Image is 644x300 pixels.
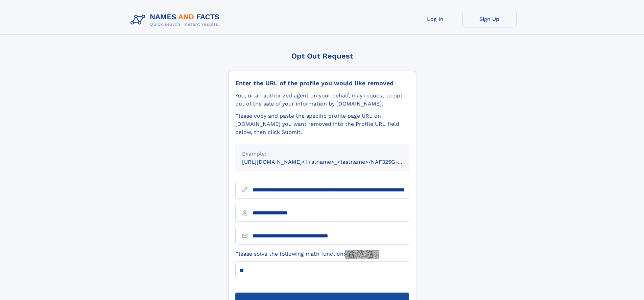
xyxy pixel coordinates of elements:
[242,150,402,158] div: Example:
[242,159,422,165] small: [URL][DOMAIN_NAME]<firstname>_<lastname>/NAF325G-xxxxxxxx
[235,92,409,108] div: You, or an authorized agent on your behalf, may request to opt-out of the sale of your informatio...
[228,52,416,60] div: Opt Out Request
[235,250,379,259] label: Please solve the following math function:
[235,112,409,136] div: Please copy and paste the specific profile page URL on [DOMAIN_NAME] you want removed into the Pr...
[235,79,409,87] div: Enter the URL of the profile you would like removed
[408,11,462,27] a: Log In
[128,11,225,29] img: Logo Names and Facts
[462,11,517,27] a: Sign Up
